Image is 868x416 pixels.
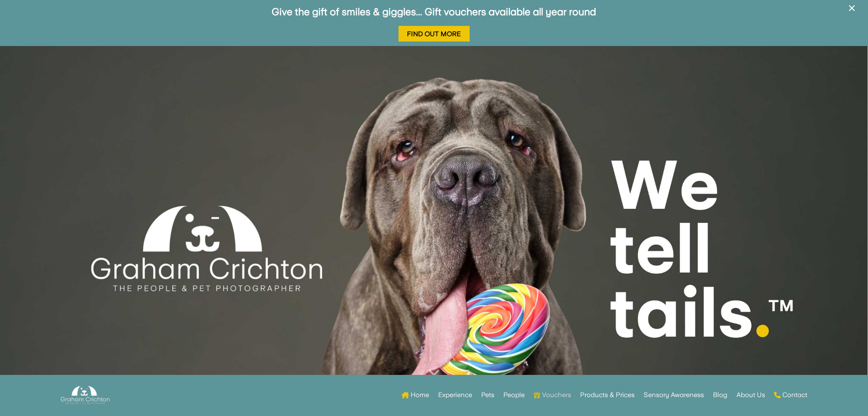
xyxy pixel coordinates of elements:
[21,21,90,28] div: Domain: [DOMAIN_NAME]
[82,48,88,54] img: tab_keywords_by_traffic_grey.svg
[13,13,20,20] img: logo_orange.svg
[22,48,29,54] img: tab_domain_overview_orange.svg
[644,379,704,411] a: Sensory Awareness
[438,379,472,411] a: Experience
[31,49,73,54] div: Domain Overview
[23,13,40,20] div: v 4.0.25
[848,0,856,16] span: ×
[534,379,571,411] a: Vouchers
[399,26,470,42] a: Find Out More
[61,384,109,407] img: Graham Crichton Photography Logo - Graham Crichton - Belfast Family & Pet Photography Studio
[845,1,860,25] button: ×
[402,379,429,411] a: Home
[580,379,635,411] a: Products & Prices
[272,6,596,18] a: Give the gift of smiles & giggles... Gift vouchers available all year round
[774,379,807,411] a: Contact
[91,49,138,54] div: Keywords by Traffic
[13,21,20,28] img: website_grey.svg
[503,379,525,411] a: People
[713,379,727,411] a: Blog
[736,379,765,411] a: About Us
[481,379,494,411] a: Pets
